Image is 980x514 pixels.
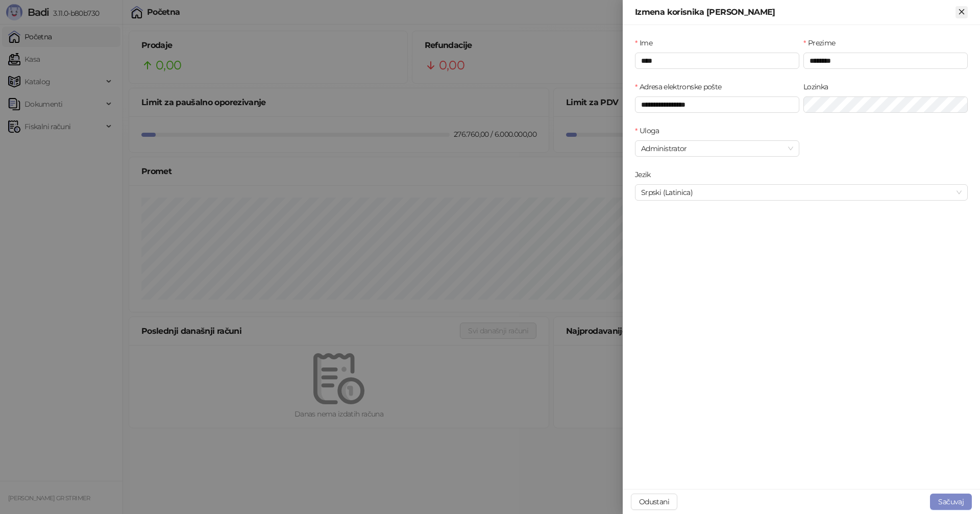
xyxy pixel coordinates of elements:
label: Lozinka [803,81,835,92]
input: Lozinka [803,96,968,113]
input: Adresa elektronske pošte [635,96,799,113]
label: Uloga [635,125,666,136]
label: Adresa elektronske pošte [635,81,728,92]
input: Ime [635,53,799,69]
button: Sačuvaj [930,494,972,510]
span: Administrator [641,141,793,156]
label: Ime [635,37,658,48]
button: Odustani [631,494,677,510]
input: Prezime [803,53,968,69]
button: Zatvori [955,6,968,18]
span: Srpski (Latinica) [641,185,962,200]
label: Prezime [803,37,842,48]
label: Jezik [635,169,657,180]
div: Izmena korisnika [PERSON_NAME] [635,6,955,18]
